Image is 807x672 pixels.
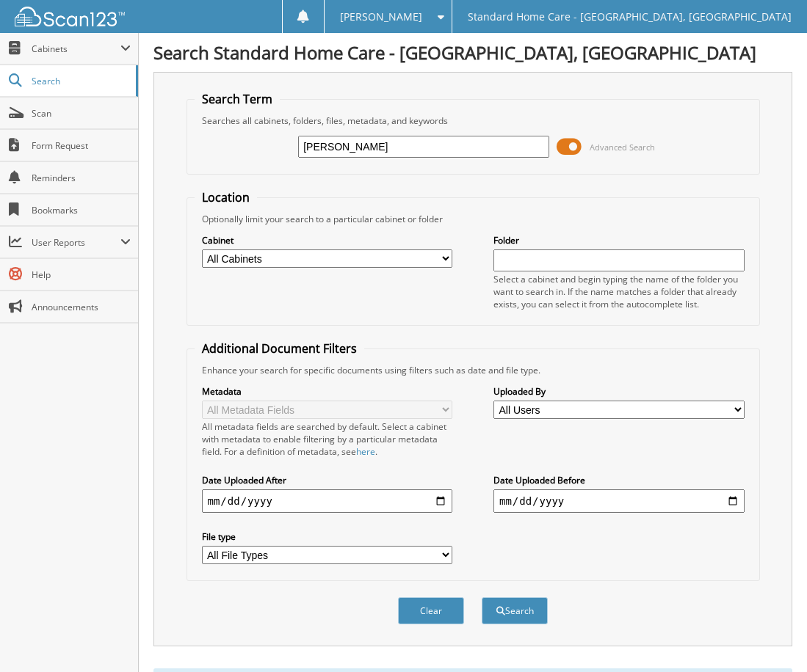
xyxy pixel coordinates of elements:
[195,213,752,225] div: Optionally limit your search to a particular cabinet or folder
[32,301,131,313] span: Announcements
[202,474,453,486] label: Date Uploaded After
[32,75,129,87] span: Search
[590,142,655,153] span: Advanced Search
[493,474,745,486] label: Date Uploaded Before
[398,597,464,624] button: Clear
[195,189,257,205] legend: Location
[340,12,422,21] span: [PERSON_NAME]
[356,445,375,458] a: here
[32,204,131,216] span: Bookmarks
[32,139,131,152] span: Form Request
[32,43,120,55] span: Cabinets
[153,40,792,65] h1: Search Standard Home Care - [GEOGRAPHIC_DATA], [GEOGRAPHIC_DATA]
[32,269,131,281] span: Help
[202,385,453,398] label: Metadata
[493,385,745,398] label: Uploaded By
[15,7,125,26] img: scan123-logo-white.svg
[482,597,548,624] button: Search
[195,340,364,357] legend: Additional Document Filters
[493,273,745,310] div: Select a cabinet and begin typing the name of the folder you want to search in. If the name match...
[202,489,453,513] input: start
[202,420,453,458] div: All metadata fields are searched by default. Select a cabinet with metadata to enable filtering b...
[195,114,752,127] div: Searches all cabinets, folders, files, metadata, and keywords
[202,234,453,246] label: Cabinet
[195,91,280,107] legend: Search Term
[493,234,745,246] label: Folder
[32,236,120,249] span: User Reports
[195,364,752,376] div: Enhance your search for specific documents using filters such as date and file type.
[493,489,745,513] input: end
[468,12,792,21] span: Standard Home Care - [GEOGRAPHIC_DATA], [GEOGRAPHIC_DATA]
[32,172,131,184] span: Reminders
[32,107,131,120] span: Scan
[202,530,453,543] label: File type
